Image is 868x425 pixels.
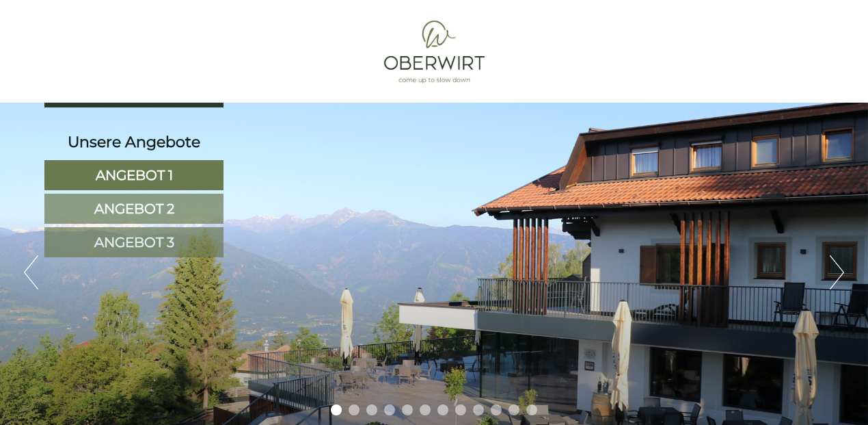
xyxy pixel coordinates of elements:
[44,131,223,153] div: Unsere Angebote
[830,255,844,289] button: Next
[94,234,174,250] span: Angebot 3
[96,167,173,183] span: Angebot 1
[24,255,38,289] button: Previous
[94,201,174,217] span: Angebot 2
